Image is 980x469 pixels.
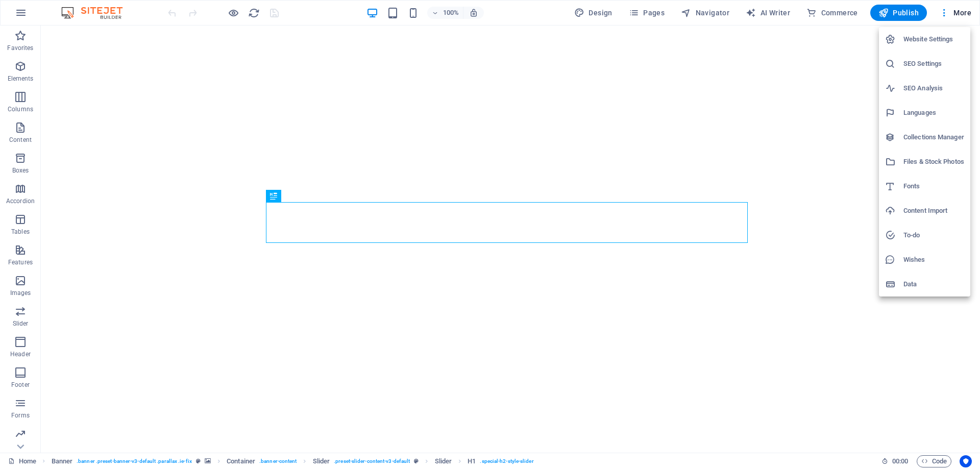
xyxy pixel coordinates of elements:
[903,33,964,45] h6: Website Settings
[903,58,964,70] h6: SEO Settings
[903,180,964,192] h6: Fonts
[903,229,964,241] h6: To-do
[903,82,964,94] h6: SEO Analysis
[903,107,964,119] h6: Languages
[903,205,964,217] h6: Content Import
[903,156,964,168] h6: Files & Stock Photos
[903,254,964,266] h6: Wishes
[903,131,964,143] h6: Collections Manager
[903,278,964,290] h6: Data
